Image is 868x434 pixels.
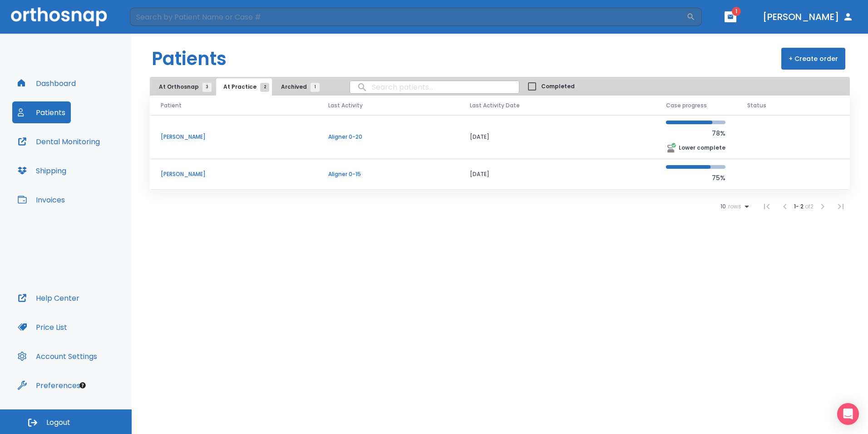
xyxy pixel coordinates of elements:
[12,131,105,152] button: Dental Monitoring
[311,83,320,92] span: 1
[732,7,741,16] span: 1
[130,8,686,26] input: Search by Patient Name or Case #
[281,83,315,91] span: Archived
[805,202,814,210] span: of 2
[781,48,845,70] button: + Create order
[161,101,182,110] span: Patient
[79,381,87,389] div: Tooltip anchor
[202,83,212,92] span: 3
[459,115,655,159] td: [DATE]
[223,83,265,91] span: At Practice
[470,101,520,110] span: Last Activity Date
[12,316,73,338] button: Price List
[459,159,655,190] td: [DATE]
[726,203,741,210] span: rows
[794,202,805,210] span: 1 - 2
[12,287,85,309] button: Help Center
[720,203,726,210] span: 10
[161,170,306,178] p: [PERSON_NAME]
[159,83,207,91] span: At Orthosnap
[350,78,519,96] input: search
[152,45,227,72] h1: Patients
[12,101,71,123] button: Patients
[12,374,86,396] button: Preferences
[12,160,72,182] button: Shipping
[161,133,306,141] p: [PERSON_NAME]
[12,189,70,211] button: Invoices
[541,82,575,91] span: Completed
[679,144,725,152] p: Lower complete
[328,133,448,141] p: Aligner 0-20
[12,72,81,94] button: Dashboard
[666,172,725,183] p: 75%
[11,7,107,26] img: Orthosnap
[747,101,766,110] span: Status
[837,403,859,425] div: Open Intercom Messenger
[666,128,725,139] p: 78%
[260,83,269,92] span: 2
[328,101,363,110] span: Last Activity
[328,170,448,178] p: Aligner 0-15
[46,418,70,428] span: Logout
[152,78,324,96] div: tabs
[666,101,707,110] span: Case progress
[12,345,103,367] button: Account Settings
[759,9,857,25] button: [PERSON_NAME]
